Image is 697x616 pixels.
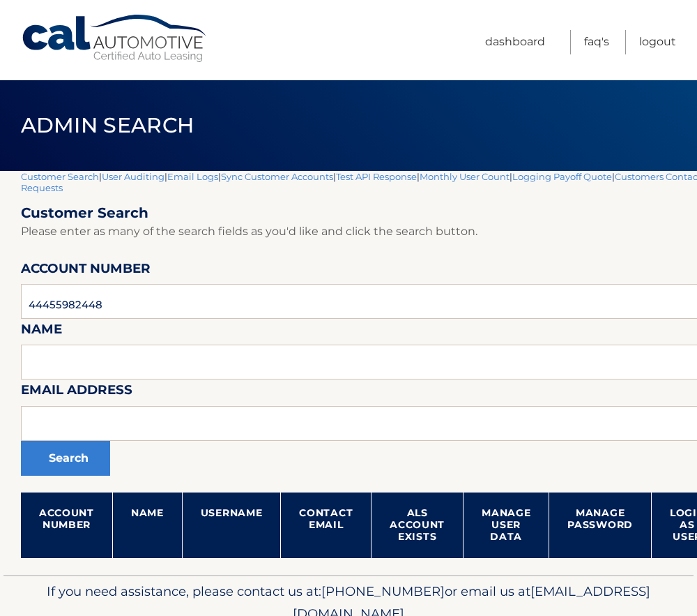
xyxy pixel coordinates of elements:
[639,30,676,54] a: Logout
[21,441,110,476] button: Search
[485,30,545,54] a: Dashboard
[464,493,549,558] th: Manage User Data
[182,493,281,558] th: Username
[112,493,182,558] th: Name
[221,171,333,182] a: Sync Customer Accounts
[549,493,652,558] th: Manage Password
[167,171,218,182] a: Email Logs
[21,258,151,284] label: Account Number
[21,380,132,405] label: Email Address
[512,171,612,182] a: Logging Payoff Quote
[336,171,417,182] a: Test API Response
[21,319,62,345] label: Name
[21,493,112,558] th: Account Number
[420,171,510,182] a: Monthly User Count
[102,171,164,182] a: User Auditing
[21,112,194,138] span: Admin Search
[584,30,609,54] a: FAQ's
[21,14,209,63] a: Cal Automotive
[321,583,445,599] span: [PHONE_NUMBER]
[21,171,99,182] a: Customer Search
[372,493,464,558] th: ALS Account Exists
[281,493,372,558] th: Contact Email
